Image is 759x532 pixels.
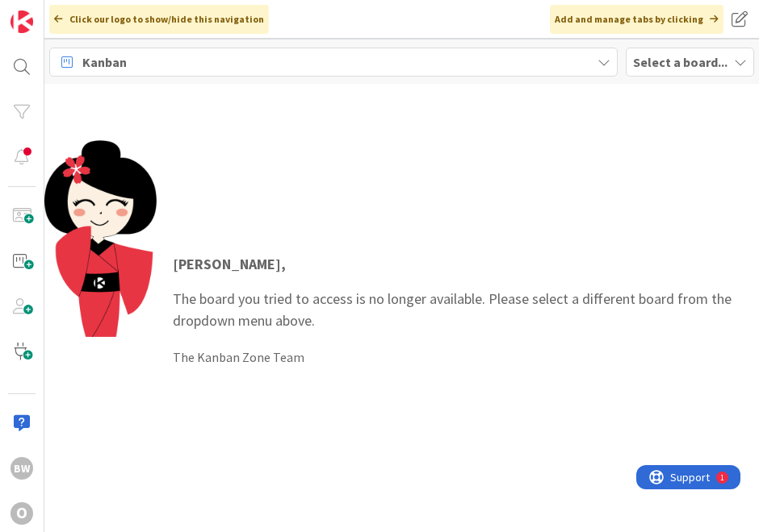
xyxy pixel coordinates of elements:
p: The board you tried to access is no longer available. Please select a different board from the dr... [173,253,743,331]
div: 1 [84,6,88,19]
span: Kanban [82,52,127,72]
div: BW [10,457,33,480]
strong: [PERSON_NAME] , [173,255,286,273]
img: Visit kanbanzone.com [10,10,33,33]
b: Select a board... [633,54,728,70]
div: The Kanban Zone Team [173,347,743,367]
div: Add and manage tabs by clicking [550,5,723,34]
div: Click our logo to show/hide this navigation [49,5,269,34]
div: O [10,502,33,525]
span: Support [34,2,73,22]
